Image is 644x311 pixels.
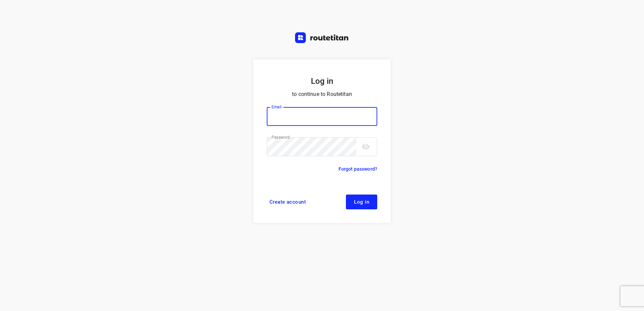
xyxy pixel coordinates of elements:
[269,199,306,205] span: Create account
[267,195,309,209] a: Create account
[359,140,373,153] button: toggle password visibility
[267,90,377,99] p: to continue to Routetitan
[267,75,377,87] h5: Log in
[295,32,349,43] img: Routetitan
[339,165,377,173] a: Forgot password?
[346,195,377,209] button: Log in
[295,32,349,45] a: Routetitan
[354,199,369,205] span: Log in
